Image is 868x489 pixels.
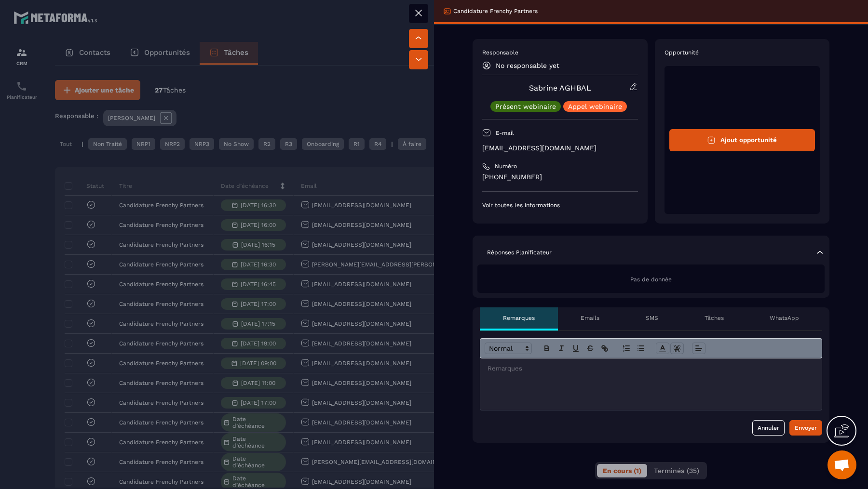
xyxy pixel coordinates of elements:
div: Ouvrir le chat [827,450,856,479]
p: Numéro [495,162,517,170]
p: Opportunité [665,49,820,56]
button: Ajout opportunité [669,129,815,151]
span: Pas de donnée [630,276,672,283]
p: [EMAIL_ADDRESS][DOMAIN_NAME] [482,144,638,153]
p: Responsable [482,49,638,56]
p: E-mail [496,129,514,137]
p: Voir toutes les informations [482,201,638,209]
button: Terminés (35) [648,464,705,477]
div: Envoyer [795,423,817,433]
p: Présent webinaire [495,103,556,110]
p: [PHONE_NUMBER] [482,172,638,182]
span: En cours (1) [603,467,641,475]
p: Emails [581,314,599,322]
button: En cours (1) [597,464,647,477]
p: Tâches [705,314,724,322]
p: No responsable yet [496,62,559,69]
p: Réponses Planificateur [487,249,552,256]
button: Envoyer [789,420,822,436]
p: Appel webinaire [568,103,622,110]
a: Sabrine AGHBAL [529,83,591,93]
p: Candidature Frenchy Partners [453,7,538,15]
span: Terminés (35) [654,467,699,475]
p: WhatsApp [770,314,799,322]
p: SMS [646,314,658,322]
p: Remarques [503,314,535,322]
button: Annuler [752,420,785,436]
